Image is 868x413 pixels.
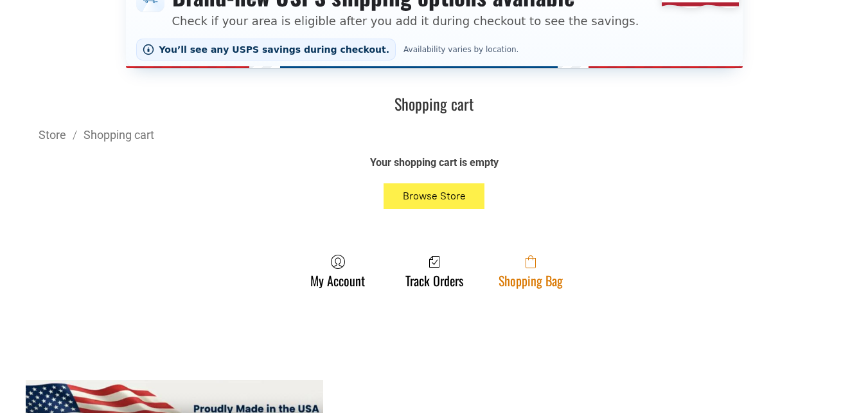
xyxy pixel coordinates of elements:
[39,127,829,143] div: Breadcrumbs
[492,254,569,288] a: Shopping Bag
[399,254,470,288] a: Track Orders
[403,190,466,202] span: Browse Store
[84,128,154,142] a: Shopping cart
[384,183,485,209] button: Browse Store
[401,45,521,54] span: Availability varies by location.
[304,254,371,288] a: My Account
[203,156,666,170] div: Your shopping cart is empty
[39,94,829,114] h1: Shopping cart
[39,128,66,142] a: Store
[159,44,390,55] span: You’ll see any USPS savings during checkout.
[66,128,84,142] span: /
[172,12,639,30] p: Check if your area is eligible after you add it during checkout to see the savings.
